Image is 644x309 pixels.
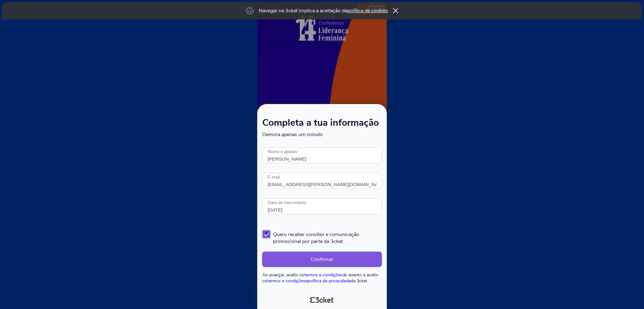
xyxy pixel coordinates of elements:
p: Navegar na 3cket implica a aceitação da [259,7,388,14]
input: Nome e apelido [262,147,382,163]
button: Confirmar [262,252,382,267]
p: Ao avançar, aceito os do evento e aceito os e da 3cket [262,272,382,284]
a: política de cookies [347,7,388,14]
a: termos e condições [267,278,305,284]
input: Data de nascimento [262,198,382,214]
a: política de privacidade [308,278,351,284]
label: E-mail [262,173,285,182]
h1: Completa a tua informação [262,119,382,131]
span: Quero receber convites e comunicação promocional por parte da 3cket [273,230,382,245]
input: E-mail [262,173,382,189]
label: Nome e apelido [262,147,303,157]
p: Demora apenas um minuto [262,131,382,138]
a: termos e condições [304,272,342,278]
